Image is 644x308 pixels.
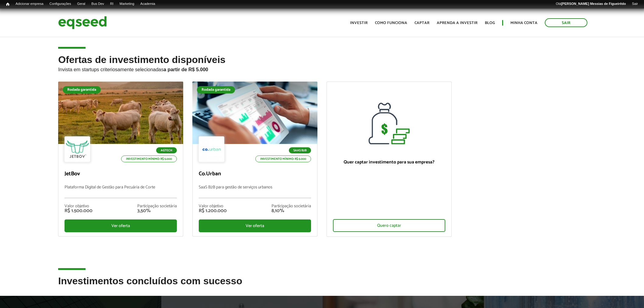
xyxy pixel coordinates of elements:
div: 8,10% [271,208,311,213]
a: RI [107,2,117,6]
a: Olá[PERSON_NAME] Messias de Figueirêdo [553,2,629,6]
div: Ver oferta [65,219,177,232]
a: Configurações [47,2,74,6]
p: SaaS B2B para gestão de serviços urbanos [199,185,311,198]
p: JetBov [65,171,177,177]
div: R$ 1.200.000 [199,208,227,213]
div: R$ 1.500.000 [65,208,93,213]
div: Quero captar [333,219,445,232]
p: Plataforma Digital de Gestão para Pecuária de Corte [65,185,177,198]
div: Valor objetivo [199,204,227,208]
h2: Investimentos concluídos com sucesso [58,276,586,296]
a: Rodada garantida Agtech Investimento mínimo: R$ 5.000 JetBov Plataforma Digital de Gestão para Pe... [58,82,183,236]
div: Ver oferta [199,219,311,232]
a: Marketing [117,2,137,6]
a: Minha conta [510,21,537,25]
span: Início [6,2,9,6]
strong: a partir de R$ 5.000 [163,67,208,72]
p: Quer captar investimento para sua empresa? [333,159,445,165]
a: Captar [415,21,429,25]
a: Sair [545,18,587,27]
a: Adicionar empresa [12,2,47,6]
a: Bus Dev [88,2,107,6]
p: SaaS B2B [289,147,311,153]
strong: [PERSON_NAME] Messias de Figueirêdo [561,2,626,5]
div: Rodada garantida [63,86,101,93]
a: Blog [485,21,495,25]
a: Quer captar investimento para sua empresa? Quero captar [327,82,452,237]
div: Valor objetivo [65,204,93,208]
p: Investimento mínimo: R$ 5.000 [255,156,311,162]
div: Participação societária [271,204,311,208]
a: Rodada garantida SaaS B2B Investimento mínimo: R$ 5.000 Co.Urban SaaS B2B para gestão de serviços... [192,82,317,236]
a: Sair [629,2,641,6]
p: Invista em startups criteriosamente selecionadas [58,65,586,72]
p: Co.Urban [199,171,311,177]
a: Geral [74,2,88,6]
a: Como funciona [375,21,407,25]
p: Agtech [156,147,177,153]
div: Participação societária [137,204,177,208]
h2: Ofertas de investimento disponíveis [58,54,586,82]
p: Investimento mínimo: R$ 5.000 [121,156,177,162]
div: 3,50% [137,208,177,213]
a: Início [3,2,12,7]
div: Rodada garantida [197,86,235,93]
a: Aprenda a investir [437,21,478,25]
a: Investir [350,21,368,25]
a: Academia [137,2,158,6]
img: EqSeed [58,15,107,31]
